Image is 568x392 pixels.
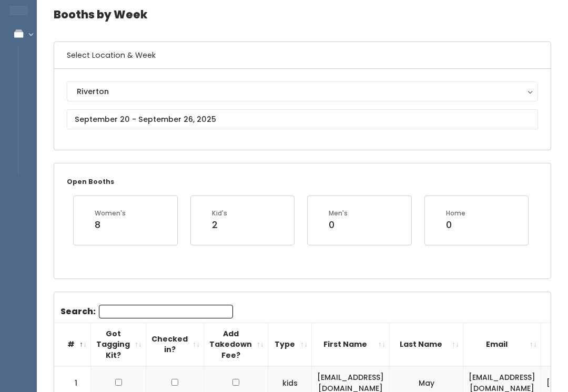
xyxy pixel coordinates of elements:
button: Riverton [67,82,538,102]
div: 0 [329,219,348,232]
div: 8 [95,219,126,232]
th: First Name: activate to sort column ascending [312,323,390,367]
div: Home [446,209,465,219]
input: Search: [99,305,233,319]
div: 0 [446,219,465,232]
th: #: activate to sort column descending [54,323,91,367]
div: Kid's [212,209,227,219]
h6: Select Location & Week [54,43,551,69]
div: Women's [95,209,126,219]
th: Email: activate to sort column ascending [463,323,541,367]
th: Type: activate to sort column ascending [268,323,312,367]
input: September 20 - September 26, 2025 [67,110,538,130]
th: Last Name: activate to sort column ascending [390,323,463,367]
div: 2 [212,219,227,232]
small: Open Booths [67,178,114,187]
h4: Booths by Week [54,1,551,29]
th: Add Takedown Fee?: activate to sort column ascending [204,323,268,367]
div: Riverton [77,86,528,98]
div: Men's [329,209,348,219]
th: Checked in?: activate to sort column ascending [146,323,204,367]
th: Got Tagging Kit?: activate to sort column ascending [91,323,146,367]
label: Search: [60,305,233,319]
